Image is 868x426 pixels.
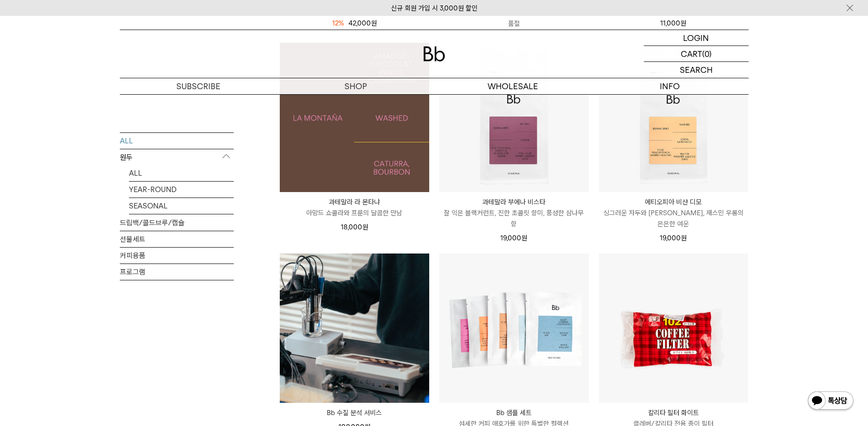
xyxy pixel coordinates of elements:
p: SEARCH [680,62,713,78]
a: 선물세트 [120,231,234,247]
a: LOGIN [644,30,749,46]
img: 에티오피아 비샨 디모 [599,43,748,192]
p: 칼리타 필터 화이트 [599,407,748,418]
img: 칼리타 필터 화이트 [599,254,748,403]
a: CART (0) [644,46,749,62]
p: LOGIN [683,30,709,46]
a: 커피용품 [120,247,234,263]
img: 1000000483_add2_049.png [280,43,429,192]
a: SUBSCRIBE [120,78,277,94]
a: 에티오피아 비샨 디모 싱그러운 자두와 [PERSON_NAME], 재스민 우롱의 은은한 여운 [599,197,748,229]
a: ALL [120,132,234,148]
a: SHOP [277,78,434,94]
a: 드립백/콜드브루/캡슐 [120,214,234,230]
span: 19,000 [500,234,527,242]
img: 로고 [423,46,445,61]
a: 과테말라 부에나 비스타 잘 익은 블랙커런트, 진한 초콜릿 향미, 풍성한 삼나무 향 [439,197,589,229]
span: 원 [362,223,368,231]
p: 원두 [120,149,234,165]
a: ALL [129,165,234,181]
p: Bb 샘플 세트 [439,407,589,418]
span: 18,000 [341,223,368,231]
a: 과테말라 라 몬타냐 아망드 쇼콜라와 프룬의 달콤한 만남 [280,197,429,218]
p: INFO [591,78,749,94]
a: 과테말라 라 몬타냐 [280,43,429,192]
p: 잘 익은 블랙커런트, 진한 초콜릿 향미, 풍성한 삼나무 향 [439,208,589,229]
p: 아망드 쇼콜라와 프룬의 달콤한 만남 [280,208,429,218]
img: 카카오톡 채널 1:1 채팅 버튼 [807,390,854,412]
p: (0) [702,46,712,61]
img: 과테말라 부에나 비스타 [439,43,589,192]
a: YEAR-ROUND [129,181,234,197]
p: 과테말라 라 몬타냐 [280,197,429,208]
p: 과테말라 부에나 비스타 [439,197,589,208]
p: WHOLESALE [434,78,591,94]
span: 원 [521,234,527,242]
span: 19,000 [660,234,687,242]
p: 싱그러운 자두와 [PERSON_NAME], 재스민 우롱의 은은한 여운 [599,208,748,229]
span: 원 [681,234,687,242]
a: SEASONAL [129,198,234,213]
img: Bb 수질 분석 서비스 [280,254,429,403]
p: CART [681,46,702,61]
p: 에티오피아 비샨 디모 [599,197,748,208]
a: 신규 회원 가입 시 3,000원 할인 [391,4,478,12]
a: 프로그램 [120,264,234,279]
img: Bb 샘플 세트 [439,254,589,403]
a: Bb 수질 분석 서비스 [280,407,429,418]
